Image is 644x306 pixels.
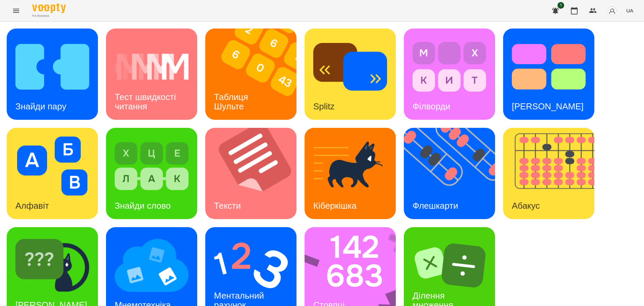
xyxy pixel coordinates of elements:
[115,92,178,111] h3: Тест швидкості читання
[503,29,594,120] a: Тест Струпа[PERSON_NAME]
[214,236,288,295] img: Ментальний рахунок
[404,128,503,219] img: Флешкарти
[205,29,305,120] img: Таблиця Шульте
[8,3,24,19] button: Menu
[32,3,66,13] img: Voopty Logo
[503,128,594,219] a: АбакусАбакус
[413,201,458,211] h3: Флешкарти
[32,14,66,18] span: For Business
[404,128,495,219] a: ФлешкартиФлешкарти
[7,128,98,219] a: АлфавітАлфавіт
[214,92,251,111] h3: Таблиця Шульте
[106,128,197,219] a: Знайди словоЗнайди слово
[15,37,89,96] img: Знайди пару
[305,128,396,219] a: КіберкішкаКіберкішка
[313,201,357,211] h3: Кіберкішка
[115,201,171,211] h3: Знайди слово
[205,29,297,120] a: Таблиця ШультеТаблиця Шульте
[214,201,241,211] h3: Тексти
[115,37,189,96] img: Тест швидкості читання
[15,137,89,196] img: Алфавіт
[413,101,450,111] h3: Філворди
[15,101,66,111] h3: Знайди пару
[503,128,603,219] img: Абакус
[205,128,297,219] a: ТекстиТексти
[557,2,564,9] span: 1
[313,101,335,111] h3: Splitz
[512,37,586,96] img: Тест Струпа
[305,29,396,120] a: SplitzSplitz
[115,236,189,295] img: Мнемотехніка
[15,236,89,295] img: Знайди Кіберкішку
[512,101,584,111] h3: [PERSON_NAME]
[313,37,387,96] img: Splitz
[7,29,98,120] a: Знайди паруЗнайди пару
[413,236,486,295] img: Ділення множення
[205,128,305,219] img: Тексти
[313,137,387,196] img: Кіберкішка
[607,6,617,15] img: avatar_s.png
[404,29,495,120] a: ФілвордиФілворди
[106,29,197,120] a: Тест швидкості читанняТест швидкості читання
[15,201,49,211] h3: Алфавіт
[115,137,189,196] img: Знайди слово
[413,37,486,96] img: Філворди
[626,7,633,14] span: UA
[624,4,636,17] button: UA
[512,201,540,211] h3: Абакус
